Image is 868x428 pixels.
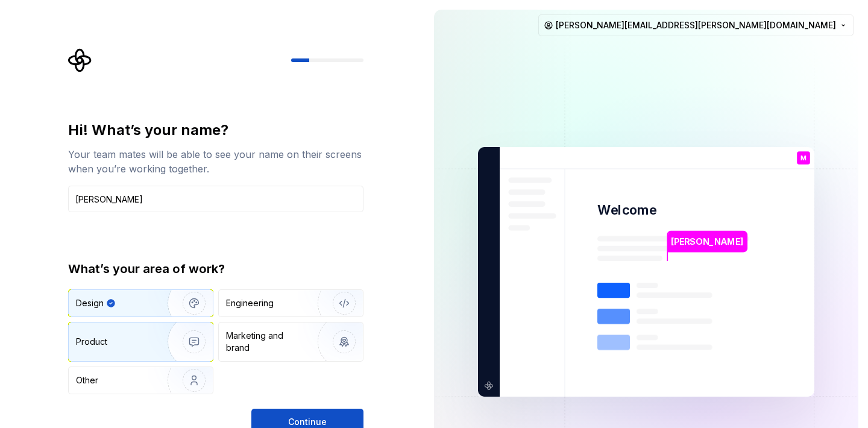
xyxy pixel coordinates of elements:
[68,121,363,140] div: Hi! What’s your name?
[76,336,107,348] div: Product
[556,19,836,31] span: [PERSON_NAME][EMAIL_ADDRESS][PERSON_NAME][DOMAIN_NAME]
[68,48,92,72] svg: Supernova Logo
[597,201,656,219] p: Welcome
[226,330,307,354] div: Marketing and brand
[671,235,743,248] p: [PERSON_NAME]
[68,186,363,212] input: Han Solo
[68,260,363,277] div: What’s your area of work?
[288,416,327,428] span: Continue
[76,297,104,309] div: Design
[538,14,854,36] button: [PERSON_NAME][EMAIL_ADDRESS][PERSON_NAME][DOMAIN_NAME]
[800,155,807,162] p: M
[76,374,98,386] div: Other
[68,147,363,176] div: Your team mates will be able to see your name on their screens when you’re working together.
[226,297,274,309] div: Engineering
